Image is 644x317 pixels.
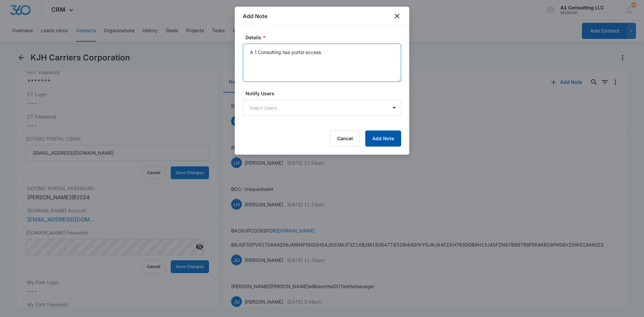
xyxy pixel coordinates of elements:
button: Add Note [365,130,401,147]
h1: Add Note [243,12,267,20]
textarea: A 1 Consulting has portal access [243,44,401,82]
button: close [393,12,401,20]
button: Cancel [330,130,360,147]
label: Details [246,34,404,41]
label: Notify Users [246,90,404,97]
